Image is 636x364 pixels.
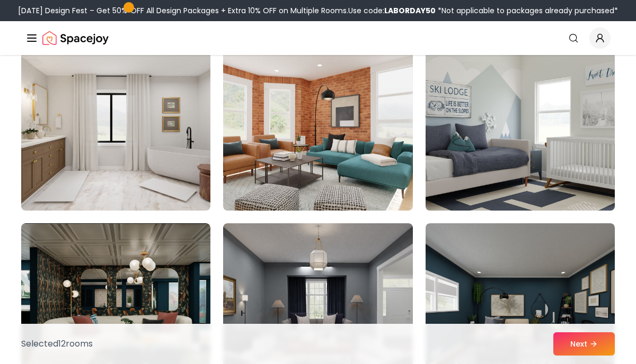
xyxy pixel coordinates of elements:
[436,5,618,16] span: *Not applicable to packages already purchased*
[21,338,93,350] p: Selected 12 room s
[18,5,618,16] div: [DATE] Design Fest – Get 50% OFF All Design Packages + Extra 10% OFF on Multiple Rooms.
[384,5,436,16] b: LABORDAY50
[348,5,436,16] span: Use code:
[421,37,620,215] img: Room room-93
[42,28,109,49] img: Spacejoy Logo
[223,41,412,211] img: Room room-92
[25,21,611,55] nav: Global
[42,28,109,49] a: Spacejoy
[553,332,615,356] button: Next
[21,41,210,211] img: Room room-91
